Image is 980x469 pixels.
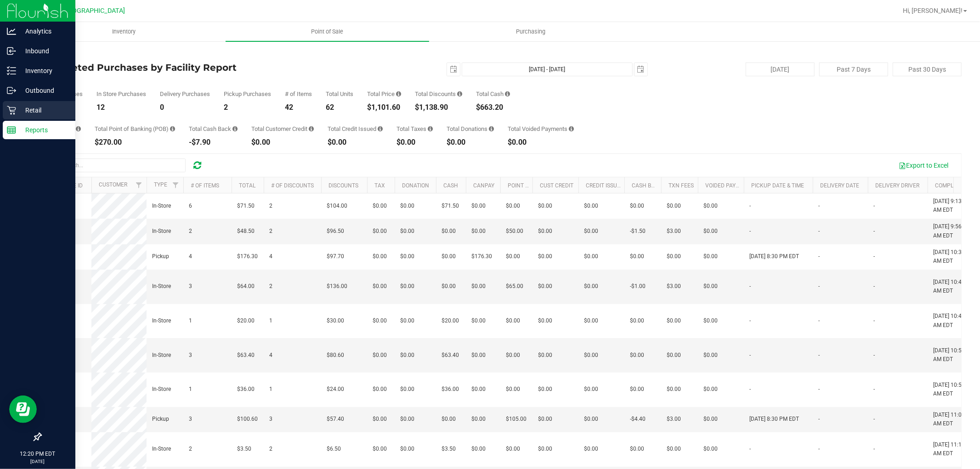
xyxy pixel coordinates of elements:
span: 1 [269,316,272,325]
span: $36.00 [237,385,255,394]
div: Total Credit Issued [328,126,383,132]
span: $0.00 [506,316,520,325]
span: $0.00 [400,252,414,261]
span: 2 [269,445,272,453]
iframe: Resource center [9,396,37,423]
span: $0.00 [471,415,486,424]
span: $104.00 [327,202,347,210]
span: Inventory [100,28,148,36]
span: $0.00 [506,385,520,394]
span: $0.00 [400,415,414,424]
span: $0.00 [630,385,644,394]
span: $0.00 [584,282,598,291]
span: $0.00 [373,445,387,453]
span: $0.00 [442,227,456,236]
span: In-Store [152,445,171,453]
inline-svg: Inbound [7,46,16,56]
i: Sum of all voided payment transaction amounts, excluding tips and transaction fees, for all purch... [569,126,574,132]
a: Completed At [935,182,974,189]
span: 3 [189,351,192,360]
span: $63.40 [442,351,459,360]
span: -$4.40 [630,415,646,424]
span: $20.00 [442,316,459,325]
span: $0.00 [584,227,598,236]
span: $176.30 [237,252,258,261]
inline-svg: Analytics [7,27,16,36]
span: [DATE] 8:30 PM EDT [749,415,799,424]
span: $0.00 [538,385,552,394]
div: $1,101.60 [367,104,401,111]
span: $0.00 [506,202,520,210]
i: Sum of all round-up-to-next-dollar total price adjustments for all purchases in the date range. [489,126,494,132]
div: Pickup Purchases [224,91,271,97]
span: 3 [269,415,272,424]
span: [DATE] 11:05 AM EDT [933,411,968,428]
span: - [873,415,875,424]
a: Filter [131,177,147,193]
i: Sum of the successful, non-voided cash payment transactions for all purchases in the date range. ... [505,91,510,97]
span: $0.00 [584,316,598,325]
span: 3 [189,282,192,291]
a: Type [154,181,167,188]
span: $0.00 [506,252,520,261]
a: CanPay [473,182,494,189]
inline-svg: Retail [7,106,16,115]
a: Txn Fees [668,182,694,189]
span: Point of Sale [299,28,356,36]
a: Customer [99,181,127,188]
p: 12:20 PM EDT [4,450,71,458]
span: Pickup [152,252,169,261]
span: Pickup [152,415,169,424]
p: [DATE] [4,458,71,465]
span: [DATE] 9:56 AM EDT [933,222,968,240]
span: $65.00 [506,282,523,291]
span: $100.60 [237,415,258,424]
span: $0.00 [538,351,552,360]
a: # of Items [191,182,219,189]
span: $0.00 [703,351,718,360]
span: $57.40 [327,415,344,424]
i: Sum of all account credit issued for all refunds from returned purchases in the date range. [378,126,383,132]
span: $0.00 [667,445,681,453]
div: Total Cash Back [189,126,238,132]
span: 1 [269,385,272,394]
span: $0.00 [373,202,387,210]
span: - [818,385,820,394]
span: - [818,227,820,236]
span: $0.00 [703,202,718,210]
span: $0.00 [400,316,414,325]
span: $97.70 [327,252,344,261]
i: Sum of the total prices of all purchases in the date range. [396,91,401,97]
span: - [873,445,875,453]
span: $3.00 [667,227,681,236]
span: $0.00 [400,445,414,453]
span: $0.00 [630,445,644,453]
span: 2 [269,227,272,236]
span: $0.00 [506,351,520,360]
span: 4 [189,252,192,261]
div: Total Discounts [415,91,462,97]
a: Discounts [329,182,358,189]
span: $0.00 [471,351,486,360]
span: $0.00 [373,252,387,261]
span: $0.00 [442,252,456,261]
span: $0.00 [584,351,598,360]
span: [DATE] 9:13 AM EDT [933,197,968,215]
span: [DATE] 10:32 AM EDT [933,248,968,266]
span: [DATE] 10:57 AM EDT [933,381,968,398]
span: $0.00 [667,252,681,261]
span: $0.00 [471,202,486,210]
span: $24.00 [327,385,344,394]
span: [DATE] 10:45 AM EDT [933,278,968,295]
span: - [873,385,875,394]
span: 1 [189,316,192,325]
a: Voided Payment [705,182,751,189]
div: $0.00 [328,139,383,146]
span: $0.00 [667,385,681,394]
p: Retail [16,105,71,116]
input: Search... [48,158,186,172]
span: $0.00 [471,282,486,291]
span: $0.00 [442,282,456,291]
span: - [873,316,875,325]
span: $80.60 [327,351,344,360]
